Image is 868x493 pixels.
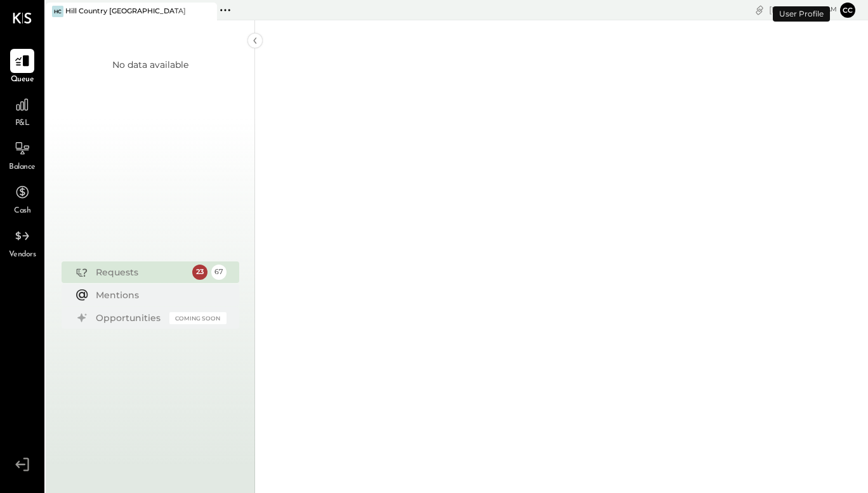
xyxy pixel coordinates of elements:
[96,289,220,301] div: Mentions
[840,3,855,18] button: cc
[65,6,186,16] div: Hill Country [GEOGRAPHIC_DATA]
[9,249,36,261] span: Vendors
[1,93,44,129] a: P&L
[192,265,207,280] div: 23
[773,6,830,22] div: User Profile
[1,180,44,217] a: Cash
[15,118,30,129] span: P&L
[799,4,824,16] span: 10 : 25
[211,265,227,280] div: 67
[1,136,44,173] a: Balance
[1,49,44,86] a: Queue
[52,6,63,17] div: HC
[769,4,837,16] div: [DATE]
[1,224,44,261] a: Vendors
[826,5,837,14] span: am
[169,312,227,324] div: Coming Soon
[9,162,36,173] span: Balance
[112,58,188,71] div: No data available
[96,266,186,279] div: Requests
[753,3,766,16] div: copy link
[96,312,163,324] div: Opportunities
[11,74,34,86] span: Queue
[14,206,30,217] span: Cash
